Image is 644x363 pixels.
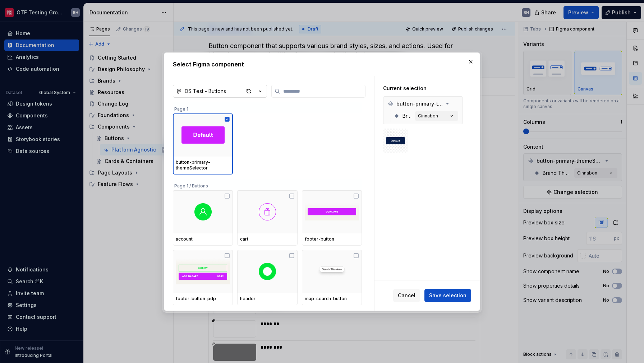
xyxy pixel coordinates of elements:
span: Cancel [398,292,415,299]
div: cart [240,236,294,242]
div: Cinnabon [418,113,438,119]
div: DS Test - Buttons [185,88,226,95]
button: Save selection [424,289,471,302]
div: footer-button-pdp [176,296,230,302]
span: Brand Theme [402,112,412,120]
div: header [240,296,294,302]
h2: Select Figma component [173,60,471,69]
div: button-primary-themeSelector [176,159,230,171]
button: Cinnabon [415,111,458,121]
div: Current selection [383,85,463,92]
div: map-search-button [305,296,359,302]
div: footer-button [305,236,359,242]
div: Page 1 / Buttons [173,179,362,190]
span: button-primary-themeSelector [396,100,444,107]
div: Page 1 [173,102,362,113]
div: account [176,236,230,242]
button: DS Test - Buttons [173,85,267,98]
div: button-primary-themeSelector [385,98,461,110]
button: Cancel [393,289,420,302]
span: Save selection [429,292,466,299]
